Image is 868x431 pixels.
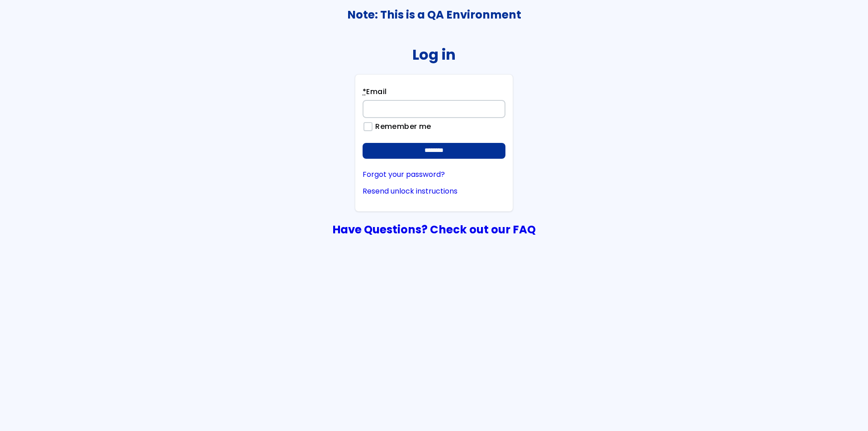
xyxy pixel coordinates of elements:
abbr: required [363,86,366,97]
a: Have Questions? Check out our FAQ [332,222,536,237]
a: Resend unlock instructions [363,187,505,195]
h2: Log in [412,46,456,63]
a: Forgot your password? [363,171,505,179]
label: Remember me [371,123,431,131]
label: Email [363,86,387,100]
h3: Note: This is a QA Environment [0,9,868,21]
